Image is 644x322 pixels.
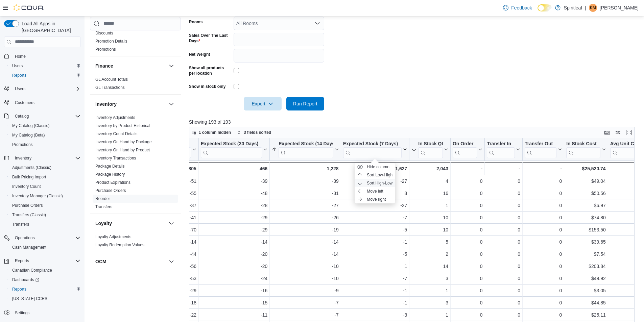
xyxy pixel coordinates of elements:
div: Transfer Out [525,141,556,158]
button: Adjustments (Classic) [7,163,83,172]
div: 0 [453,238,482,246]
label: Sales Over The Last Days [189,33,231,44]
span: Adjustments (Classic) [12,165,51,170]
button: Inventory [167,100,175,108]
a: [US_STATE] CCRS [9,295,50,303]
div: -44 [129,250,196,258]
span: My Catalog (Classic) [9,122,80,130]
button: Operations [12,234,38,242]
a: Inventory Transactions [95,156,136,160]
div: 5 [411,238,448,246]
div: 10 [411,214,448,222]
div: -29 [201,214,267,222]
button: Catalog [1,112,83,121]
img: Cova [14,4,44,11]
button: Expected Stock (14 Days) [272,141,338,158]
button: Export [244,97,282,110]
button: Enter fullscreen [625,128,633,137]
div: 0 [525,214,562,222]
span: GL Account Totals [95,77,128,82]
span: Reports [9,71,80,79]
div: 0 [487,250,520,258]
span: Transfers [12,222,29,227]
button: Reports [7,71,83,80]
div: 0 [487,238,520,246]
span: Loyalty Adjustments [95,234,132,240]
span: Home [15,54,26,59]
span: Inventory by Product Historical [95,123,150,128]
div: -14 [201,238,267,246]
button: Reports [12,257,32,265]
span: Promotions [95,47,116,52]
button: Transfer Out [525,141,562,158]
button: Loyalty [167,219,175,227]
button: Users [7,61,83,71]
span: Product Expirations [95,180,130,185]
span: KM [590,4,596,12]
button: Keyboard shortcuts [603,128,611,137]
button: Inventory [12,154,34,162]
a: Inventory Manager (Classic) [9,192,66,200]
div: 466 [201,165,267,173]
button: Home [1,51,83,61]
div: Transfer In [487,141,515,147]
button: Expected Stock (7 Days) [343,141,407,158]
span: Feedback [511,4,532,11]
button: Customers [1,98,83,107]
button: Finance [95,63,166,69]
div: - [525,165,562,173]
label: Show in stock only [189,84,226,89]
span: Inventory [15,155,31,161]
p: | [585,4,586,12]
div: -55 [129,189,196,197]
div: Finance [90,75,181,94]
button: Expected Stock (30 Days) [201,141,267,158]
a: Inventory Count [9,182,44,191]
div: 4 [411,177,448,185]
div: Loyalty [90,233,181,252]
label: Rooms [189,19,203,25]
span: Move left [367,189,383,194]
div: -20 [201,250,267,258]
button: Hide column [355,163,395,171]
div: 1,627 [343,165,407,173]
a: Loyalty Adjustments [95,234,132,239]
label: Net Weight [189,52,210,57]
div: 0 [487,201,520,209]
span: Sort High-Low [367,180,392,186]
a: GL Transactions [95,85,125,90]
div: Transfer In [487,141,515,158]
span: Inventory Manager (Classic) [12,193,63,199]
div: 0 [487,226,520,234]
div: 0 [525,238,562,246]
button: Move left [355,187,395,195]
a: Inventory On Hand by Product [95,148,150,152]
a: Purchase Orders [9,201,46,209]
a: Promotions [9,141,35,149]
button: Transfer In [487,141,520,158]
span: Users [12,85,80,93]
button: Promotions [7,140,83,149]
span: Purchase Orders [12,203,43,208]
button: [US_STATE] CCRS [7,294,83,303]
div: -26 [272,214,338,222]
button: My Catalog (Classic) [7,121,83,130]
div: -27 [343,201,407,209]
span: Cash Management [9,243,80,251]
span: Transfers [9,220,80,228]
span: Reports [12,257,80,265]
span: Washington CCRS [9,295,80,303]
a: Promotion Details [95,39,127,44]
div: Discounts & Promotions [90,29,181,56]
span: Catalog [15,114,29,119]
a: Adjustments (Classic) [9,164,54,172]
button: Move right [355,195,395,203]
div: Expected Stock (60 Days) [129,141,191,158]
div: 0 [487,214,520,222]
span: Sort Low-High [367,172,392,178]
label: Show all products per location [189,65,231,76]
span: Run Report [293,100,317,107]
span: Bulk Pricing Import [9,173,80,181]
